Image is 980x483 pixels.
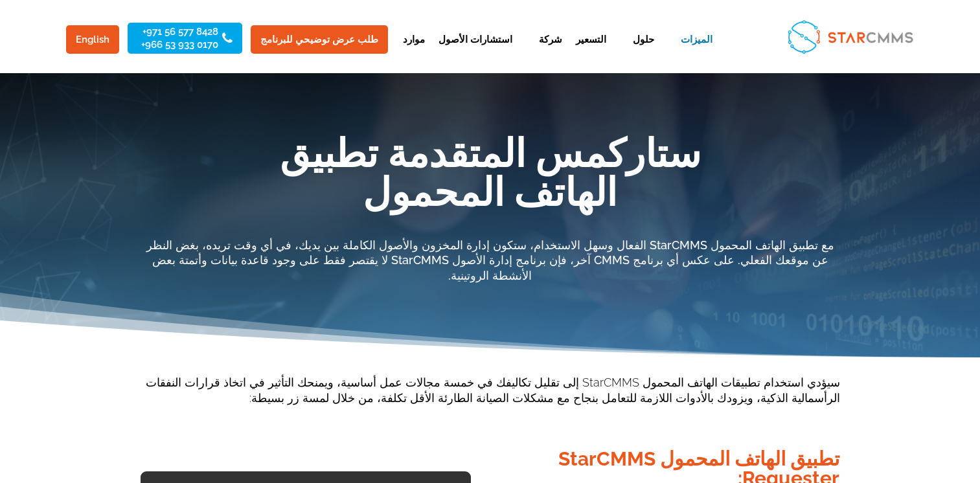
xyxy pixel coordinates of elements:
[620,35,654,67] a: حلول
[141,27,218,36] a: 8428 577 56 971+
[439,35,512,67] a: استشارات الأصول
[251,25,388,54] a: طلب عرض توضيحي للبرنامج
[668,35,712,67] a: الميزات
[782,14,918,59] img: StarCMMS
[526,35,562,67] a: شركة
[141,40,218,49] a: 0170 933 53 966+
[66,25,119,54] a: English
[141,238,840,284] p: مع تطبيق الهاتف المحمول StarCMMS الفعال وسهل الاستخدام، ستكون إدارة المخزون والأصول الكاملة بين ي...
[576,35,606,67] a: التسعير
[141,134,840,218] h1: ستاركمس المتقدمة تطبيق الهاتف المحمول
[390,35,425,67] a: موارد
[141,375,840,406] p: سيؤدي استخدام تطبيقات الهاتف المحمول StarCMMS إلى تقليل تكاليفك في خمسة مجالات عمل أساسية، ويمنحك...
